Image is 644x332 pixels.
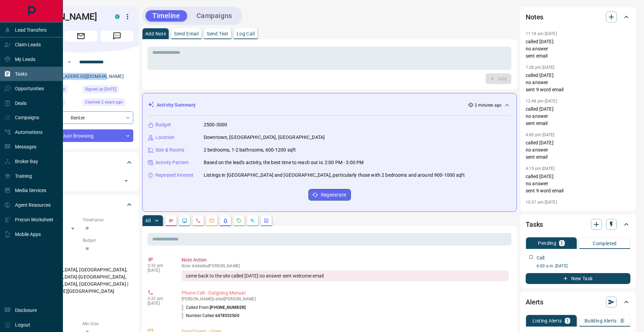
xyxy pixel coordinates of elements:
[182,297,509,301] p: [PERSON_NAME] called [PERSON_NAME]
[168,218,174,223] svg: Notes
[204,159,363,166] p: Based on the lead's activity, the best time to reach out is: 2:00 PM - 3:00 PM
[526,72,630,93] p: called [DATE] no answer sent 9 word email
[182,313,239,319] p: Number Called:
[532,318,562,323] p: Listing Alerts
[526,99,557,104] p: 12:48 pm [DATE]
[190,10,239,21] button: Campaigns
[475,102,502,108] p: 2 minutes ago
[210,305,245,310] span: [PHONE_NUMBER]
[526,173,630,194] p: called [DATE] no answer sent 9 word email
[47,74,124,79] a: [EMAIL_ADDRESS][DOMAIN_NAME]
[29,11,105,22] h1: [PERSON_NAME]
[526,200,557,205] p: 10:57 am [DATE]
[155,159,189,166] p: Activity Pattern
[83,98,133,108] div: Thu Aug 25 2022
[526,216,630,233] div: Tasks
[204,172,465,179] p: Listings in [GEOGRAPHIC_DATA] and [GEOGRAPHIC_DATA], particularly those with 2 bedrooms and aroun...
[204,134,325,141] p: Downtown, [GEOGRAPHIC_DATA], [GEOGRAPHIC_DATA]
[538,241,556,246] p: Pending
[209,218,215,223] svg: Emails
[526,132,555,137] p: 4:00 pm [DATE]
[29,129,133,142] div: Just Browsing
[182,218,187,223] svg: Lead Browsing Activity
[155,146,185,154] p: Size & Rooms
[250,218,255,223] svg: Opportunities
[145,31,166,36] p: Add Note
[157,101,196,109] p: Activity Summary
[537,263,630,269] p: 6:00 a.m. [DATE]
[264,218,269,223] svg: Agent Actions
[182,256,509,264] p: Note Action
[526,65,555,70] p: 7:28 pm [DATE]
[155,134,174,141] p: Location
[85,86,116,93] span: Signed up [DATE]
[65,58,73,66] button: Open
[526,294,630,310] div: Alerts
[83,85,133,95] div: Thu Aug 18 2022
[215,313,239,318] span: 6478552500
[204,146,296,154] p: 2 bedrooms, 1-2 bathrooms, 600-1200 sqft
[308,189,351,201] button: Regenerate
[29,258,133,264] p: Areas Searched:
[560,241,563,246] p: 1
[121,176,131,186] button: Open
[593,241,617,246] p: Completed
[207,31,228,36] p: Send Text
[526,166,555,171] p: 4:15 pm [DATE]
[155,172,193,179] p: Repeated Interest
[621,318,624,323] p: 0
[29,111,133,124] div: Renter
[196,218,201,223] svg: Calls
[115,14,120,19] div: condos.ca
[237,31,255,36] p: Log Call
[83,237,133,243] p: Budget:
[537,254,545,262] p: Call
[174,31,199,36] p: Send Email
[526,273,630,284] button: New Task
[29,154,133,171] div: Tags
[526,9,630,25] div: Notes
[29,264,133,297] p: [GEOGRAPHIC_DATA], [GEOGRAPHIC_DATA], [GEOGRAPHIC_DATA]-[GEOGRAPHIC_DATA], [GEOGRAPHIC_DATA], [GE...
[148,296,171,301] p: 3:32 pm
[223,218,228,223] svg: Listing Alerts
[526,139,630,161] p: called [DATE] no answer sent email
[236,218,242,223] svg: Requests
[526,38,630,60] p: called [DATE] no answer sent email
[182,304,245,311] p: Called From:
[182,264,509,268] p: Note Added by [PERSON_NAME]
[146,10,187,21] button: Timeline
[526,297,543,307] h2: Alerts
[155,121,171,128] p: Budget
[526,31,557,36] p: 11:18 am [DATE]
[204,121,227,128] p: 2500-3000
[65,31,97,42] span: Email
[526,219,543,230] h2: Tasks
[526,106,630,127] p: called [DATE] no answer sent email
[526,12,543,22] h2: Notes
[148,99,511,111] div: Activity Summary2 minutes ago
[85,99,123,106] span: Claimed 2 years ago
[83,217,133,223] p: Timeframe:
[29,300,133,306] p: Motivation:
[148,268,171,273] p: [DATE]
[148,263,171,268] p: 3:33 pm
[566,318,569,323] p: 1
[145,218,151,223] p: All
[584,318,617,323] p: Building Alerts
[182,289,509,297] p: Phone Call - Outgoing Manual
[83,321,133,327] p: Min Size:
[101,31,133,42] span: Message
[182,270,509,281] div: came back to the site called [DATE] no answer sent welcome email
[29,196,133,213] div: Criteria
[148,301,171,306] p: [DATE]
